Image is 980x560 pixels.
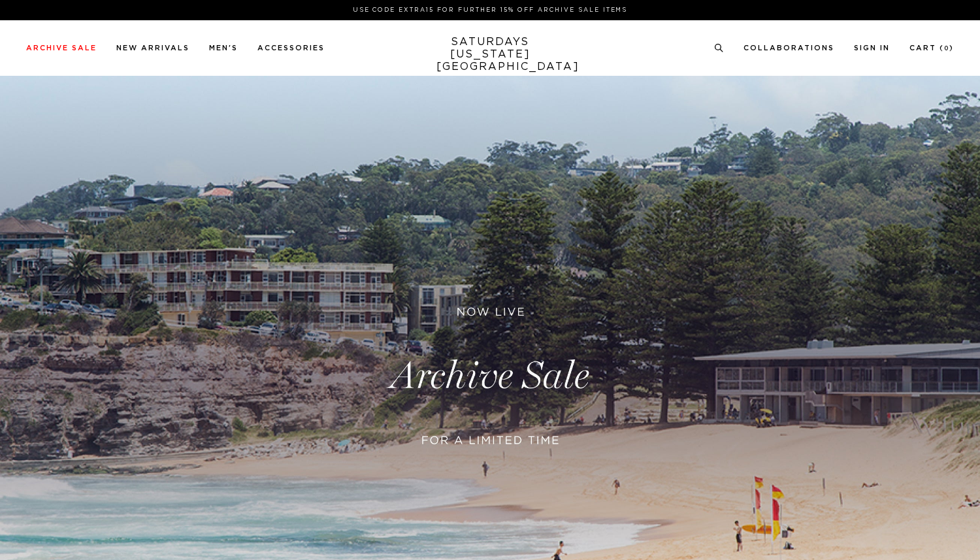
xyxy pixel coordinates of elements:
a: Men's [209,44,238,52]
small: 0 [944,46,949,52]
a: SATURDAYS[US_STATE][GEOGRAPHIC_DATA] [436,36,544,73]
p: Use Code EXTRA15 for Further 15% Off Archive Sale Items [31,5,949,15]
a: Sign In [854,44,890,52]
a: Cart (0) [909,44,954,52]
a: Archive Sale [26,44,97,52]
a: New Arrivals [116,44,189,52]
a: Accessories [257,44,325,52]
a: Collaborations [743,44,834,52]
